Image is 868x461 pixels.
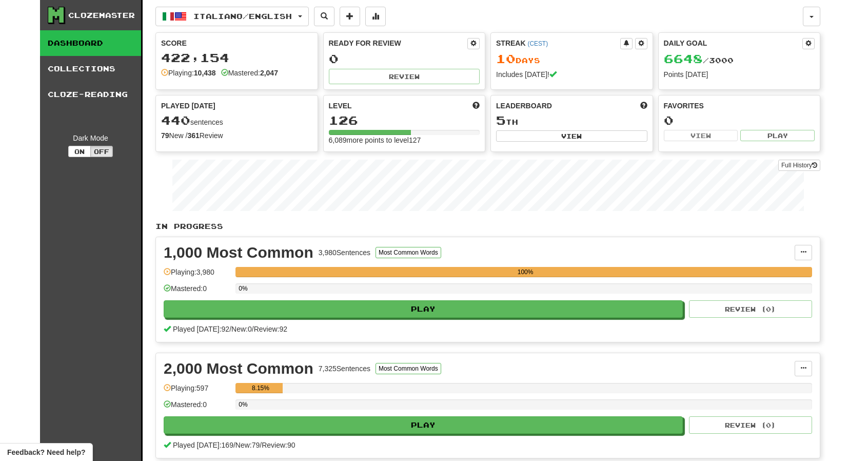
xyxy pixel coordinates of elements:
span: / [260,441,262,449]
div: 422,154 [161,51,312,64]
span: / [252,325,254,333]
div: 1,000 Most Common [164,245,313,260]
span: 10 [496,51,516,66]
div: 8.15% [239,383,282,393]
div: Streak [496,38,620,48]
span: Score more points to level up [472,101,480,111]
strong: 361 [187,131,199,140]
span: Open feedback widget [7,447,85,457]
button: Review (0) [689,416,812,434]
button: Off [90,146,113,157]
span: Played [DATE] [161,101,215,111]
button: View [496,130,647,142]
span: / [233,441,235,449]
span: / [229,325,231,333]
button: Most Common Words [376,247,441,258]
div: Mastered: 0 [164,283,230,300]
strong: 10,438 [194,69,216,77]
div: Clozemaster [68,10,135,21]
span: This week in points, UTC [640,101,647,111]
a: Full History [778,160,820,171]
div: Ready for Review [329,38,468,48]
div: 7,325 Sentences [319,363,370,374]
span: Leaderboard [496,101,552,111]
div: Daily Goal [664,38,803,49]
span: Review: 90 [262,441,295,449]
span: 440 [161,113,190,127]
button: More stats [365,7,386,26]
button: Review [329,69,480,84]
button: Add sentence to collection [340,7,360,26]
span: Played [DATE]: 92 [173,325,229,333]
a: Collections [40,56,141,82]
div: 0 [664,114,815,127]
span: Review: 92 [254,325,287,333]
div: Day s [496,52,647,66]
span: Italiano / English [193,12,292,21]
button: Play [164,416,683,434]
a: (CEST) [527,40,548,47]
div: Playing: 597 [164,383,230,400]
div: 3,980 Sentences [319,247,370,258]
span: / 3000 [664,56,734,65]
div: Favorites [664,101,815,111]
div: 6,089 more points to level 127 [329,135,480,145]
span: 5 [496,113,506,127]
div: Includes [DATE]! [496,69,647,80]
div: Score [161,38,312,48]
div: 0 [329,52,480,65]
div: th [496,114,647,127]
p: In Progress [155,221,820,232]
button: Play [164,300,683,318]
span: Played [DATE]: 169 [173,441,233,449]
span: New: 79 [235,441,260,449]
span: New: 0 [231,325,252,333]
button: Search sentences [314,7,334,26]
div: sentences [161,114,312,127]
div: Points [DATE] [664,69,815,80]
div: Playing: [161,68,216,78]
div: Dark Mode [48,133,133,143]
div: Mastered: [221,68,278,78]
a: Cloze-Reading [40,82,141,107]
span: 6648 [664,51,703,66]
div: 2,000 Most Common [164,361,313,376]
button: Play [740,130,815,141]
a: Dashboard [40,30,141,56]
strong: 79 [161,131,169,140]
button: Italiano/English [155,7,309,26]
div: New / Review [161,130,312,141]
div: 100% [239,267,812,277]
div: 126 [329,114,480,127]
div: Playing: 3,980 [164,267,230,284]
button: Most Common Words [376,363,441,374]
span: Level [329,101,352,111]
strong: 2,047 [260,69,278,77]
button: View [664,130,738,141]
button: On [68,146,91,157]
div: Mastered: 0 [164,399,230,416]
button: Review (0) [689,300,812,318]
